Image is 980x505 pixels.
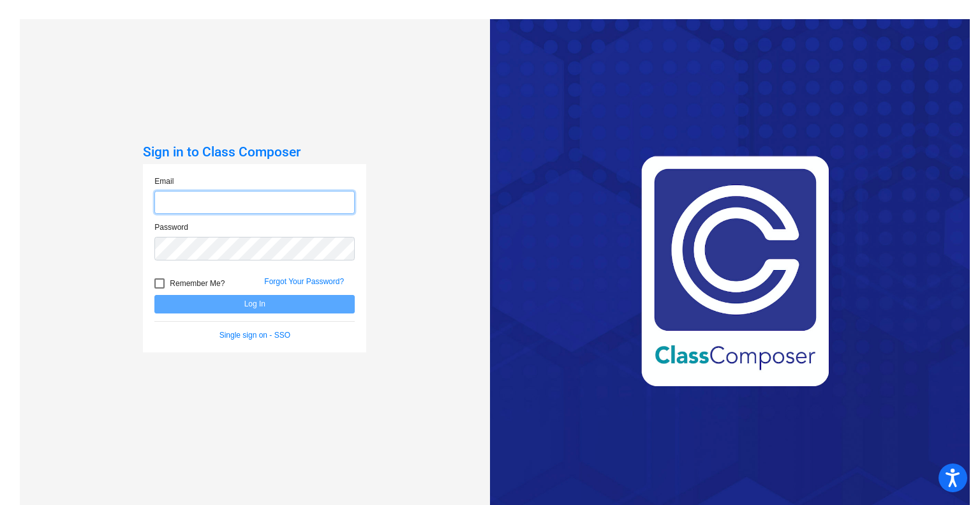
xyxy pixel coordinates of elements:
label: Password [154,222,188,233]
span: Remember Me? [170,276,225,291]
a: Forgot Your Password? [264,277,344,286]
button: Log In [154,295,355,313]
label: Email [154,176,174,187]
a: Single sign on - SSO [219,331,290,340]
h3: Sign in to Class Composer [143,144,366,160]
